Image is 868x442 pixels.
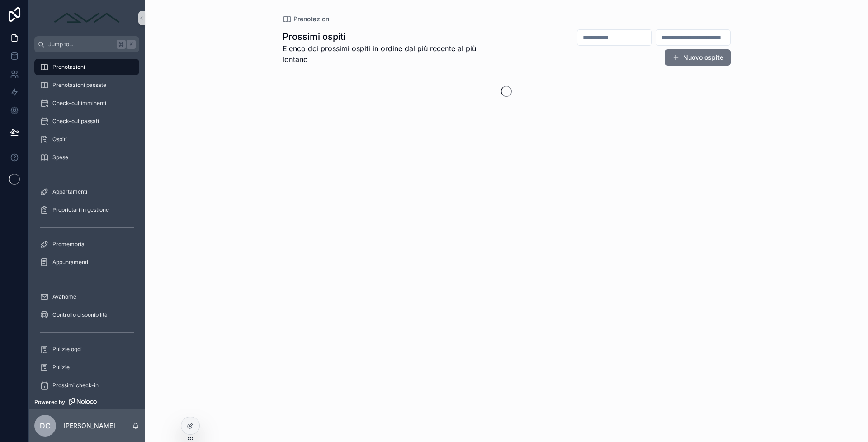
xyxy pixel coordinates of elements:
a: Promemoria [34,236,139,252]
p: [PERSON_NAME] [63,421,115,430]
span: Prenotazioni [293,14,331,24]
span: Check-out passati [52,118,99,125]
a: Ospiti [34,131,139,147]
span: Pulizie [52,364,70,371]
span: Avahome [52,293,76,300]
span: Proprietari in gestione [52,206,109,214]
span: K [127,41,135,48]
div: scrollable content [29,52,145,395]
span: DC [40,420,51,431]
button: Jump to...K [34,36,139,52]
span: Promemoria [52,241,85,248]
a: Check-out passati [34,113,139,129]
a: Spese [34,149,139,166]
a: Pulizie oggi [34,341,139,357]
span: Prenotazioni [52,63,85,71]
a: Avahome [34,289,139,305]
a: Prenotazioni passate [34,77,139,93]
span: Powered by [34,399,65,406]
span: Pulizie oggi [52,346,82,353]
span: Appuntamenti [52,259,88,266]
a: Powered by [29,395,145,409]
a: Prenotazioni [34,59,139,75]
span: Check-out imminenti [52,100,106,107]
span: Jump to... [48,41,113,48]
a: Check-out imminenti [34,95,139,111]
a: Appartamenti [34,184,139,200]
h1: Prossimi ospiti [283,30,502,43]
a: Proprietari in gestione [34,202,139,218]
img: App logo [51,11,123,25]
span: Elenco dei prossimi ospiti in ordine dal più recente al più lontano [283,43,502,65]
a: Controllo disponibilità [34,307,139,323]
span: Prossimi check-in [52,382,99,389]
span: Ospiti [52,136,67,143]
span: Appartamenti [52,188,87,195]
a: Prossimi check-in [34,377,139,394]
a: Pulizie [34,359,139,375]
a: Prenotazioni [283,14,331,24]
span: Spese [52,154,68,161]
button: Nuovo ospite [665,49,731,66]
span: Prenotazioni passate [52,81,106,89]
a: Appuntamenti [34,254,139,271]
span: Controllo disponibilità [52,311,108,318]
